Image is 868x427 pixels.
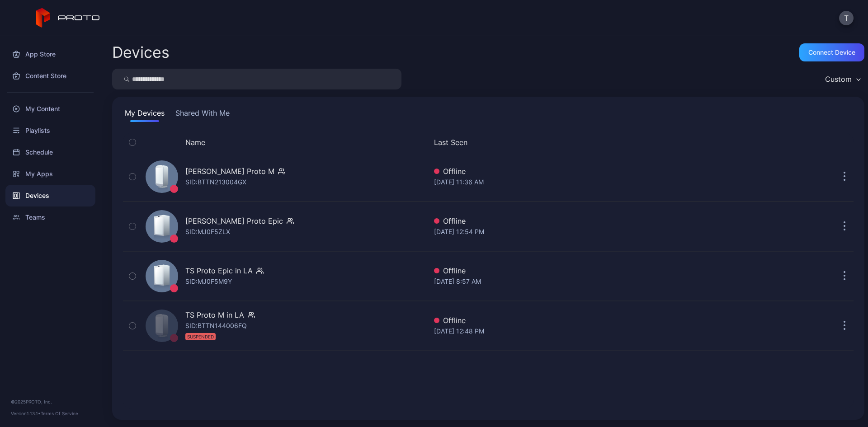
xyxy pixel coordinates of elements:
a: Devices [5,185,95,206]
div: Custom [825,75,852,84]
a: Teams [5,206,95,228]
a: Terms Of Service [41,411,78,416]
div: TS Proto Epic in LA [185,265,253,276]
div: SUSPENDED [185,333,216,340]
div: Connect device [808,49,855,56]
button: Name [185,137,205,148]
div: SID: BTTN144006FQ [185,320,247,342]
button: Last Seen [434,137,736,148]
div: TS Proto M in LA [185,310,244,320]
div: SID: MJ0F5M9Y [185,276,232,287]
div: Offline [434,166,740,177]
div: [DATE] 12:48 PM [434,326,740,337]
button: My Devices [123,108,166,122]
a: Playlists [5,120,95,141]
div: [DATE] 11:36 AM [434,177,740,188]
button: Shared With Me [174,108,231,122]
div: [PERSON_NAME] Proto M [185,166,274,177]
h2: Devices [112,44,170,61]
div: SID: BTTN213004GX [185,177,246,188]
div: [DATE] 8:57 AM [434,276,740,287]
div: [PERSON_NAME] Proto Epic [185,216,283,226]
a: Schedule [5,141,95,163]
button: Connect device [799,43,864,61]
button: T [839,11,854,25]
a: Content Store [5,65,95,87]
div: SID: MJ0F5ZLX [185,226,230,237]
a: App Store [5,43,95,65]
div: Offline [434,216,740,226]
div: Offline [434,265,740,276]
button: Custom [821,69,864,89]
div: Offline [434,315,740,326]
a: My Apps [5,163,95,185]
div: © 2025 PROTO, Inc. [11,398,90,405]
a: My Content [5,98,95,120]
div: Update Device [743,137,825,148]
span: Version 1.13.1 • [11,411,41,416]
div: [DATE] 12:54 PM [434,226,740,237]
div: Options [835,137,854,148]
